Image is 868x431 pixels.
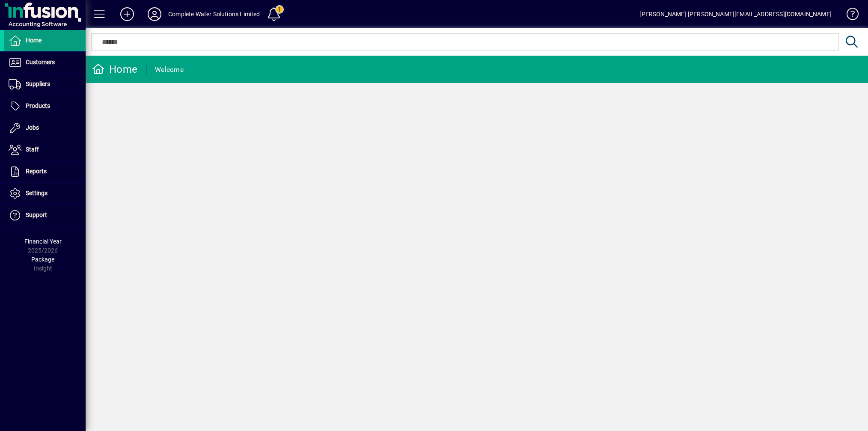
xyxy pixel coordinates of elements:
[26,124,39,131] span: Jobs
[840,2,857,30] a: Knowledge Base
[24,238,62,245] span: Financial Year
[26,190,48,196] span: Settings
[4,205,86,226] a: Support
[31,256,54,263] span: Package
[113,6,141,22] button: Add
[155,63,184,77] div: Welcome
[26,80,50,87] span: Suppliers
[4,161,86,182] a: Reports
[26,168,47,175] span: Reports
[168,7,260,21] div: Complete Water Solutions Limited
[4,74,86,95] a: Suppliers
[4,139,86,161] a: Staff
[4,52,86,73] a: Customers
[26,37,42,44] span: Home
[639,7,832,21] div: [PERSON_NAME] [PERSON_NAME][EMAIL_ADDRESS][DOMAIN_NAME]
[26,59,55,65] span: Customers
[4,117,86,139] a: Jobs
[26,146,39,153] span: Staff
[4,95,86,117] a: Products
[26,102,50,109] span: Products
[4,183,86,204] a: Settings
[26,211,47,218] span: Support
[141,6,168,22] button: Profile
[92,62,137,76] div: Home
